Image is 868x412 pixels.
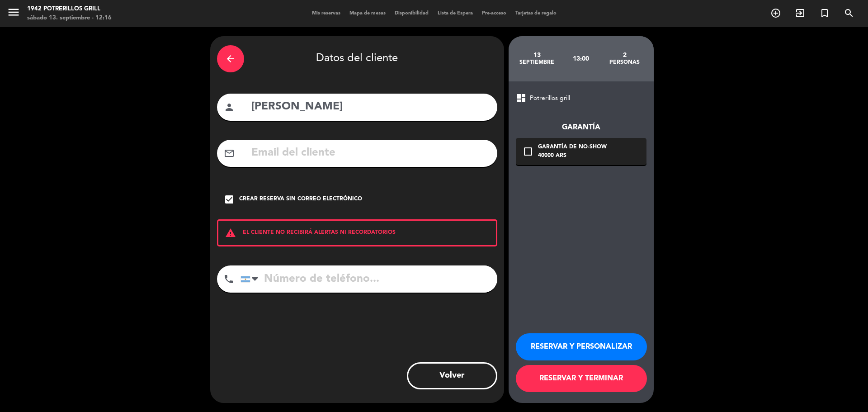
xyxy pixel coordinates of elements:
i: add_circle_outline [770,8,781,19]
div: 2 [603,52,646,59]
span: Potrerillos grill [530,93,570,104]
span: Mapa de mesas [345,11,390,16]
i: mail_outline [224,148,235,159]
span: Pre-acceso [477,11,511,16]
input: Email del cliente [250,144,491,162]
i: turned_in_not [819,8,830,19]
span: Mis reservas [307,11,345,16]
div: Datos del cliente [217,43,497,75]
span: Disponibilidad [390,11,433,16]
div: sábado 13. septiembre - 12:16 [27,14,112,23]
div: septiembre [515,59,559,66]
button: RESERVAR Y TERMINAR [516,365,647,392]
div: Garantía de no-show [538,143,607,152]
i: check_box [224,194,235,205]
div: Garantía [516,122,646,133]
i: exit_to_app [795,8,806,19]
button: Volver [407,362,497,389]
i: phone [223,274,234,284]
input: Número de teléfono... [241,265,497,293]
i: menu [7,5,20,19]
div: personas [603,59,646,66]
div: EL CLIENTE NO RECIBIRÁ ALERTAS NI RECORDATORIOS [217,219,497,246]
i: arrow_back [225,53,236,64]
span: Tarjetas de regalo [511,11,561,16]
div: 13:00 [559,43,603,75]
div: Argentina: +54 [241,266,262,292]
div: Crear reserva sin correo electrónico [239,195,362,204]
button: RESERVAR Y PERSONALIZAR [516,333,647,360]
button: menu [7,5,20,22]
i: search [844,8,854,19]
span: dashboard [516,93,527,104]
input: Nombre del cliente [250,98,491,116]
div: 1942 Potrerillos Grill [27,5,112,14]
i: check_box_outline_blank [523,146,533,157]
div: 40000 ARS [538,152,607,161]
i: warning [218,227,243,238]
i: person [224,102,235,113]
span: Lista de Espera [433,11,477,16]
div: 13 [515,52,559,59]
